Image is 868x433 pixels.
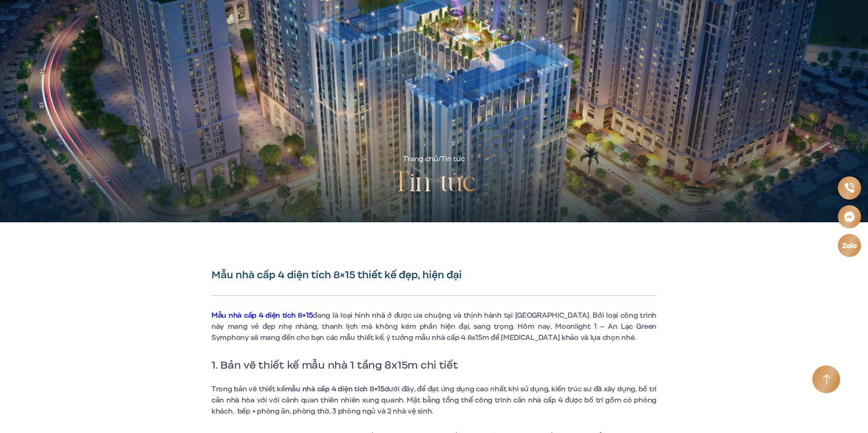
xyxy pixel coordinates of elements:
img: Phone icon [844,182,855,193]
span: 1. Bản vẽ thiết kế mẫu nhà 1 tầng 8x15m chi tiết [211,357,458,373]
div: / [403,154,465,165]
img: Arrow icon [823,374,830,385]
b: mẫu nhà cấp 4 diện tích 8×15 [285,384,384,394]
span: Trong bản vẽ thiết kế [211,384,285,394]
span: đang là loại hình nhà ở được ưa chuộng và thịnh hành tại [GEOGRAPHIC_DATA]. Bởi loại công trình n... [211,310,657,343]
span: Tin tức [441,154,465,164]
h2: Tin tức [392,165,476,202]
img: Messenger icon [843,210,856,223]
a: Mẫu nhà cấp 4 diện tích 8×15 [211,310,313,320]
a: Trang chủ [403,154,438,164]
span: dưới đây, để đạt ứng dụng cao nhất khi sử dụng, kiến trúc sư đã xây dựng, bố trí căn nhà hòa với ... [211,384,657,416]
h1: Mẫu nhà cấp 4 diện tích 8×15 thiết kế đẹp, hiện đại [211,269,657,282]
img: Zalo icon [842,241,858,250]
